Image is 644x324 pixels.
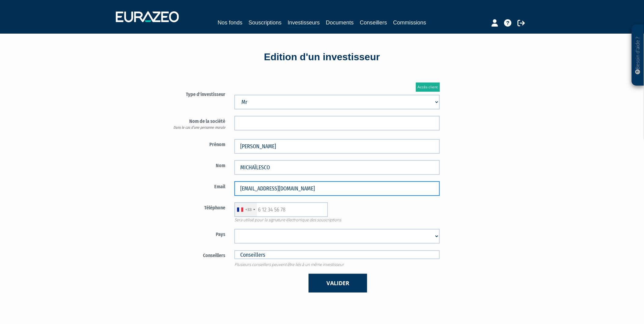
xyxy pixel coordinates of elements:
div: France: +33 [235,203,257,217]
div: Dans le cas d’une personne morale [163,125,226,130]
input: 6 12 34 56 78 [234,202,328,217]
p: Besoin d'aide ? [635,28,642,83]
a: Conseillers [360,18,387,27]
label: Prénom [159,139,230,148]
img: 1732889491-logotype_eurazeo_blanc_rvb.png [116,11,179,22]
a: Nos fonds [218,18,242,27]
a: Documents [326,18,354,27]
label: Pays [159,229,230,238]
div: +33 [245,207,252,212]
a: Souscriptions [248,18,282,27]
span: Plusieurs conseillers peuvent être liés à un même investisseur [230,262,444,267]
label: Nom [159,160,230,169]
label: Email [159,181,230,190]
button: Valider [309,274,367,293]
span: Sera utilisé pour la signature électronique des souscriptions [230,217,444,223]
div: Edition d'un investisseur [148,50,496,64]
label: Téléphone [159,202,230,212]
label: Conseillers [159,250,230,259]
a: Commissions [393,18,426,27]
a: Accès client [416,83,440,92]
a: Investisseurs [288,18,320,28]
label: Nom de la société [159,116,230,130]
label: Type d'investisseur [159,89,230,98]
